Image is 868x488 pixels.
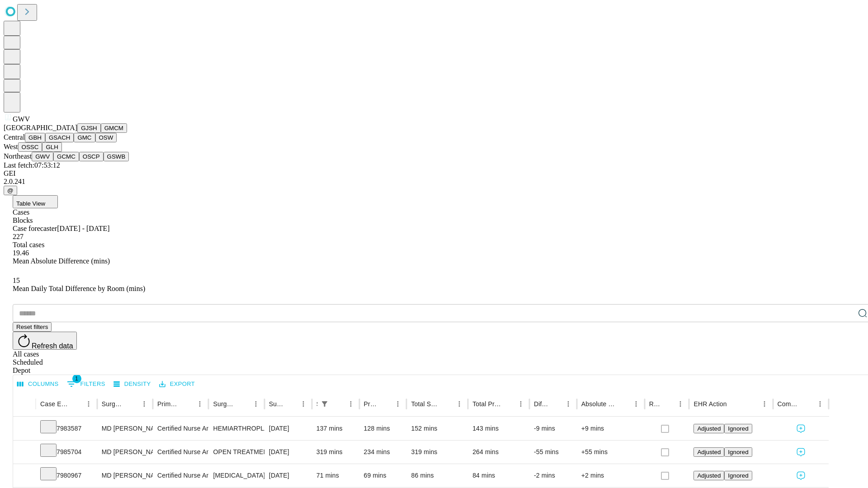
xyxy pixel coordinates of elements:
[18,468,31,484] button: Expand
[344,398,357,410] button: Menu
[534,441,572,464] div: -55 mins
[79,152,104,161] button: OSCP
[617,398,630,410] button: Sort
[778,400,800,408] div: Comments
[801,398,814,410] button: Sort
[13,249,29,257] span: 19.46
[581,417,640,440] div: +9 mins
[316,400,317,408] div: Scheduled In Room Duration
[15,377,61,391] button: Select columns
[13,257,110,265] span: Mean Absolute Difference (mins)
[284,398,297,410] button: Sort
[411,441,463,464] div: 319 mins
[250,398,262,410] button: Menu
[724,471,752,480] button: Ignored
[65,377,108,391] button: Show filters
[13,115,30,123] span: GWV
[649,400,661,408] div: Resolved in EHR
[95,133,117,142] button: OSW
[13,285,145,292] span: Mean Daily Total Difference by Room (mins)
[237,398,250,410] button: Sort
[53,152,79,161] button: GCMC
[157,400,180,408] div: Primary Service
[724,447,752,457] button: Ignored
[13,195,58,208] button: Table View
[45,133,74,142] button: GSACH
[4,186,17,195] button: @
[697,425,721,432] span: Adjusted
[18,421,31,437] button: Expand
[440,398,453,410] button: Sort
[213,464,259,487] div: [MEDICAL_DATA] PLANNED
[7,187,14,194] span: @
[534,400,548,408] div: Difference
[697,449,721,455] span: Adjusted
[472,400,501,408] div: Total Predicted Duration
[32,152,53,161] button: GWV
[82,398,95,410] button: Menu
[297,398,310,410] button: Menu
[514,398,527,410] button: Menu
[534,417,572,440] div: -9 mins
[4,169,864,178] div: GEI
[157,441,204,464] div: Certified Nurse Anesthetist
[728,472,748,479] span: Ignored
[102,417,148,440] div: MD [PERSON_NAME] [PERSON_NAME] Md
[40,400,69,408] div: Case Epic Id
[562,398,575,410] button: Menu
[13,225,57,232] span: Case forecaster
[316,417,355,440] div: 137 mins
[693,424,724,433] button: Adjusted
[674,398,687,410] button: Menu
[364,441,402,464] div: 234 mins
[40,464,93,487] div: 7980967
[318,398,331,410] div: 1 active filter
[269,441,307,464] div: [DATE]
[269,464,307,487] div: [DATE]
[104,152,129,161] button: GSWB
[728,398,741,410] button: Sort
[724,424,752,433] button: Ignored
[16,200,45,207] span: Table View
[472,417,525,440] div: 143 mins
[697,472,721,479] span: Adjusted
[379,398,392,410] button: Sort
[758,398,771,410] button: Menu
[181,398,193,410] button: Sort
[13,277,20,284] span: 15
[4,161,60,169] span: Last fetch: 07:53:12
[4,143,18,150] span: West
[364,417,402,440] div: 128 mins
[102,400,124,408] div: Surgeon Name
[157,464,204,487] div: Certified Nurse Anesthetist
[70,398,82,410] button: Sort
[213,400,236,408] div: Surgery Name
[472,464,525,487] div: 84 mins
[269,417,307,440] div: [DATE]
[411,464,463,487] div: 86 mins
[728,449,748,455] span: Ignored
[581,464,640,487] div: +2 mins
[4,124,77,131] span: [GEOGRAPHIC_DATA]
[534,464,572,487] div: -2 mins
[728,425,748,432] span: Ignored
[269,400,283,408] div: Surgery Date
[16,324,48,330] span: Reset filters
[13,241,44,249] span: Total cases
[13,332,77,350] button: Refresh data
[693,400,726,408] div: EHR Action
[157,377,197,391] button: Export
[316,441,355,464] div: 319 mins
[101,123,127,133] button: GMCM
[453,398,466,410] button: Menu
[316,464,355,487] div: 71 mins
[332,398,344,410] button: Sort
[57,225,109,232] span: [DATE] - [DATE]
[138,398,151,410] button: Menu
[814,398,826,410] button: Menu
[25,133,45,142] button: GBH
[4,133,25,141] span: Central
[392,398,404,410] button: Menu
[213,441,259,464] div: OPEN TREATMENT POSTERIOR OR ANTERIOR ACETABULAR WALL
[411,400,439,408] div: Total Scheduled Duration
